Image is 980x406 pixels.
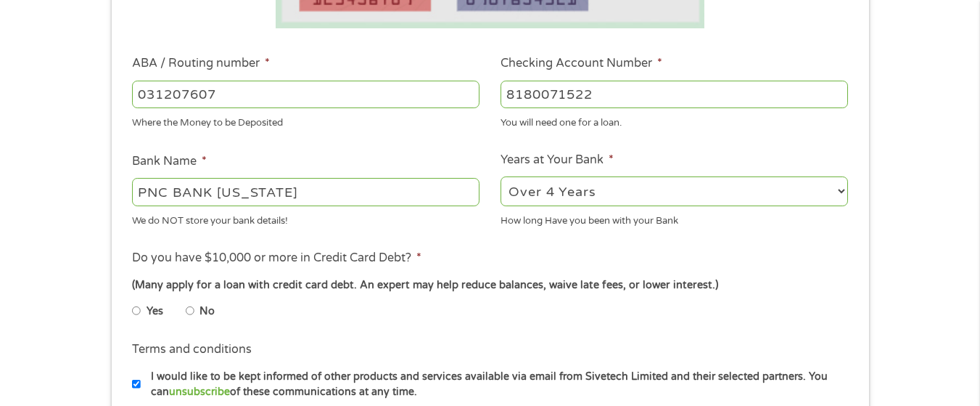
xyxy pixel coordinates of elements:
[132,81,479,108] input: 263177916
[501,208,848,228] div: How long Have you been with your Bank
[501,153,614,168] label: Years at Your Bank
[132,111,479,131] div: Where the Money to be Deposited
[501,56,662,71] label: Checking Account Number
[132,208,479,228] div: We do NOT store your bank details!
[132,277,847,293] div: (Many apply for a loan with credit card debt. An expert may help reduce balances, waive late fees...
[169,386,230,398] a: unsubscribe
[501,111,848,131] div: You will need one for a loan.
[132,154,207,169] label: Bank Name
[199,304,215,320] label: No
[501,81,848,108] input: 345634636
[141,369,852,400] label: I would like to be kept informed of other products and services available via email from Sivetech...
[147,304,163,320] label: Yes
[132,56,270,71] label: ABA / Routing number
[132,342,252,357] label: Terms and conditions
[132,251,421,266] label: Do you have $10,000 or more in Credit Card Debt?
